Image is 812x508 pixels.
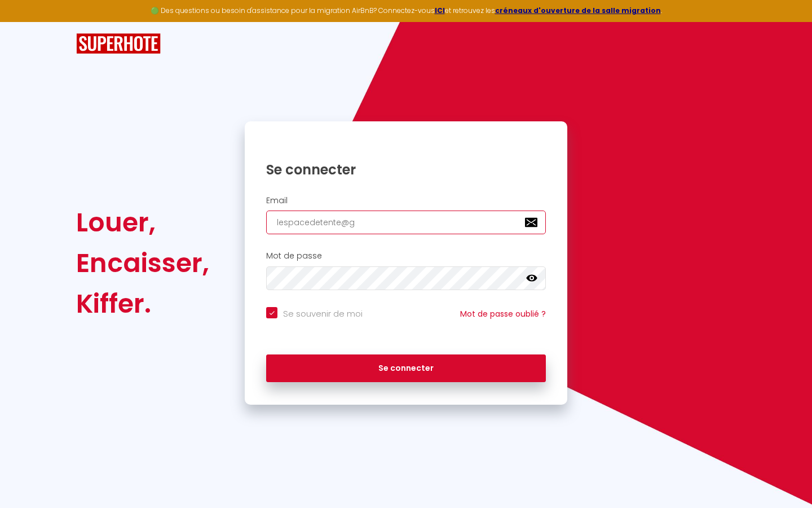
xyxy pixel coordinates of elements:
[266,354,546,383] button: Se connecter
[9,5,43,38] button: Ouvrir le widget de chat LiveChat
[76,202,209,243] div: Louer,
[76,283,209,324] div: Kiffer.
[460,308,546,319] a: Mot de passe oublié ?
[76,243,209,283] div: Encaisser,
[266,161,546,178] h1: Se connecter
[266,251,546,261] h2: Mot de passe
[266,196,546,205] h2: Email
[266,211,546,234] input: Ton Email
[495,6,661,15] a: créneaux d'ouverture de la salle migration
[76,33,161,54] img: SuperHote logo
[435,6,445,15] a: ICI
